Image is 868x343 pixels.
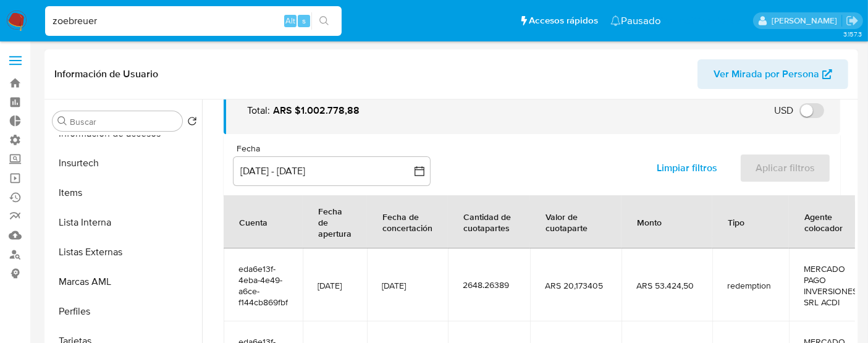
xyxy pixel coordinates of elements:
[714,59,819,89] span: Ver Mirada por Persona
[621,14,661,28] div: Pausado
[610,15,621,26] a: Notificaciones
[48,297,202,326] button: Perfiles
[48,178,202,208] button: Items
[661,13,742,28] a: Ver notificaciones
[48,237,202,267] button: Listas Externas
[772,15,841,27] p: zoe.breuer@mercadolibre.com
[311,12,337,30] button: search-icon
[48,208,202,237] button: Lista Interna
[48,148,202,178] button: Insurtech
[45,13,342,29] input: Buscar usuario o caso...
[302,15,306,27] span: s
[70,116,177,127] input: Buscar
[285,15,295,27] span: Alt
[48,267,202,297] button: Marcas AML
[846,14,859,27] a: Salir
[529,14,598,27] span: Accesos rápidos
[187,116,197,130] button: Volver al orden por defecto
[697,59,848,89] button: Ver Mirada por Persona
[54,68,158,80] h1: Información de Usuario
[57,116,67,126] button: Buscar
